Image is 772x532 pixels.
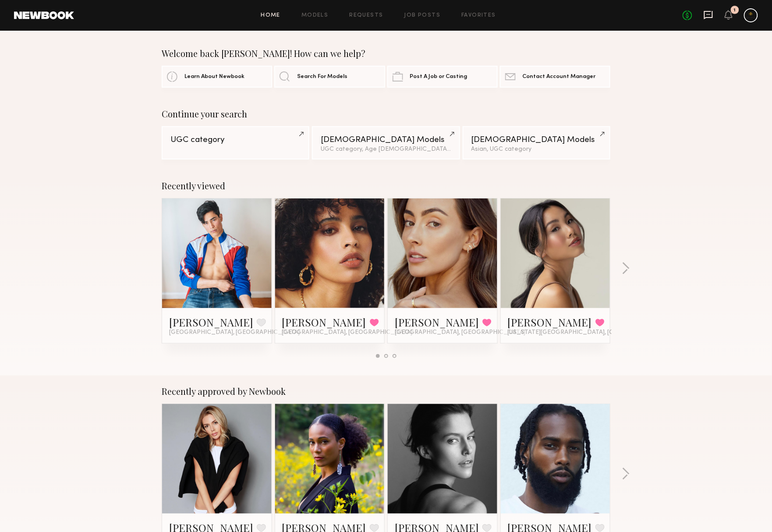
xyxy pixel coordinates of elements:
[523,74,596,80] span: Contact Account Manager
[169,329,300,336] span: [GEOGRAPHIC_DATA], [GEOGRAPHIC_DATA]
[395,315,479,329] a: [PERSON_NAME]
[162,126,309,160] a: UGC category
[261,13,281,18] a: Home
[282,329,413,336] span: [GEOGRAPHIC_DATA], [GEOGRAPHIC_DATA]
[162,48,610,59] div: Welcome back [PERSON_NAME]! How can we help?
[170,136,301,144] div: UGC category
[162,66,272,88] a: Learn About Newbook
[734,8,736,13] div: 1
[301,13,328,18] a: Models
[471,136,602,144] div: [DEMOGRAPHIC_DATA] Models
[350,13,383,18] a: Requests
[297,74,347,80] span: Search For Models
[471,146,602,153] div: Asian, UGC category
[312,126,460,160] a: [DEMOGRAPHIC_DATA] ModelsUGC category, Age [DEMOGRAPHIC_DATA] y.o.
[162,386,610,397] div: Recently approved by Newbook
[282,315,366,329] a: [PERSON_NAME]
[508,329,672,336] span: [US_STATE][GEOGRAPHIC_DATA], [GEOGRAPHIC_DATA]
[321,136,451,144] div: [DEMOGRAPHIC_DATA] Models
[162,181,610,191] div: Recently viewed
[274,66,385,88] a: Search For Models
[395,329,525,336] span: [GEOGRAPHIC_DATA], [GEOGRAPHIC_DATA]
[500,66,610,88] a: Contact Account Manager
[321,146,451,153] div: UGC category, Age [DEMOGRAPHIC_DATA] y.o.
[387,66,498,88] a: Post A Job or Casting
[404,13,441,18] a: Job Posts
[162,109,610,119] div: Continue your search
[461,13,496,18] a: Favorites
[508,315,592,329] a: [PERSON_NAME]
[184,74,244,80] span: Learn About Newbook
[463,126,610,160] a: [DEMOGRAPHIC_DATA] ModelsAsian, UGC category
[169,315,253,329] a: [PERSON_NAME]
[410,74,467,80] span: Post A Job or Casting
